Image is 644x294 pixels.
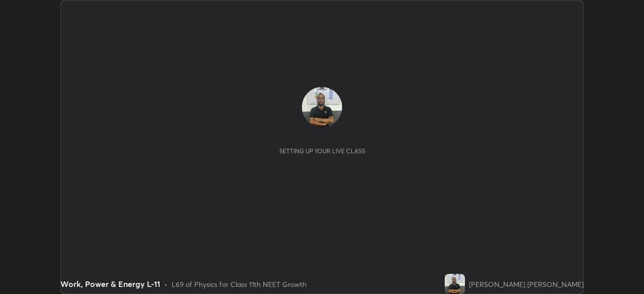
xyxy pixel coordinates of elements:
[164,279,168,289] div: •
[279,147,365,155] div: Setting up your live class
[60,278,160,290] div: Work, Power & Energy L-11
[302,87,342,127] img: e04d73a994264d18b7f449a5a63260c4.jpg
[469,279,584,289] div: [PERSON_NAME] [PERSON_NAME]
[172,279,306,289] div: L69 of Physics for Class 11th NEET Growth
[445,274,465,294] img: e04d73a994264d18b7f449a5a63260c4.jpg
